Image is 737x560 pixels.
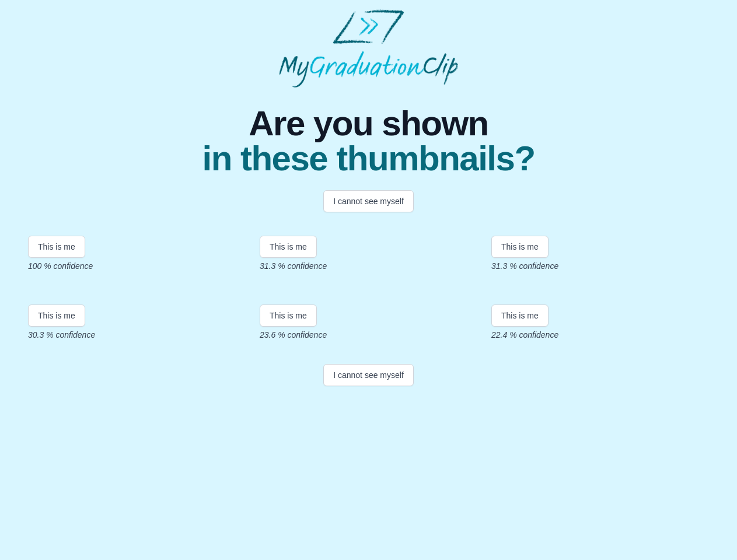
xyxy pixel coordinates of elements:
p: 30.3 % confidence [28,329,246,341]
p: 31.3 % confidence [260,260,477,272]
p: 22.4 % confidence [491,329,709,341]
span: in these thumbnails? [202,141,535,176]
span: Are you shown [202,106,535,141]
button: This is me [28,236,85,258]
button: This is me [28,304,85,327]
p: 31.3 % confidence [491,260,709,272]
p: 100 % confidence [28,260,246,272]
button: I cannot see myself [323,364,414,386]
button: I cannot see myself [323,190,414,212]
button: This is me [260,304,317,327]
button: This is me [491,236,549,258]
img: MyGraduationClip [279,9,459,87]
button: This is me [260,236,317,258]
button: This is me [491,304,549,327]
p: 23.6 % confidence [260,329,477,341]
